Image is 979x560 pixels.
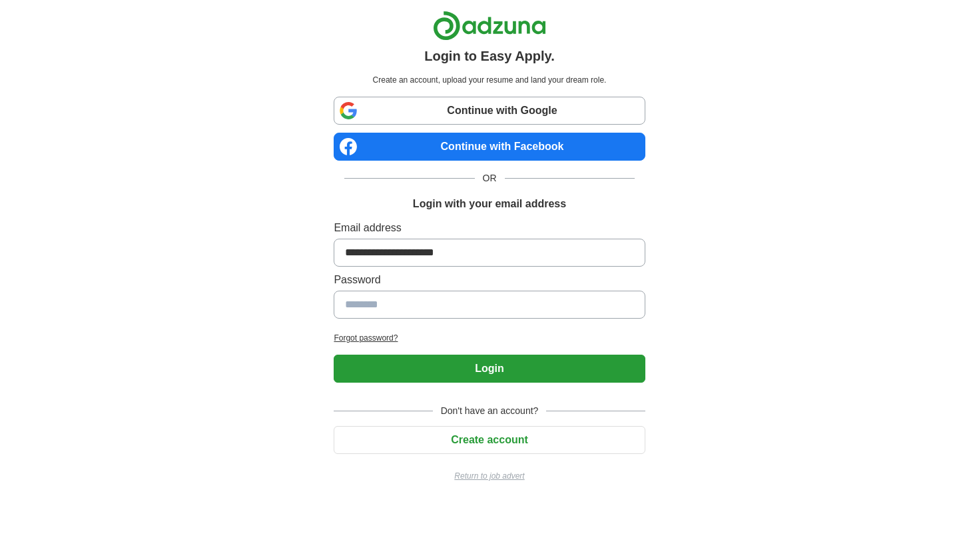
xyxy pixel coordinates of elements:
[334,133,645,161] a: Continue with Facebook
[334,332,645,344] a: Forgot password?
[334,434,645,445] a: Create account
[424,46,555,66] h1: Login to Easy Apply.
[336,74,642,86] p: Create an account, upload your resume and land your dream role.
[413,196,566,212] h1: Login with your email address
[334,426,645,454] button: Create account
[433,404,547,418] span: Don't have an account?
[475,171,505,185] span: OR
[433,11,546,41] img: Adzuna logo
[334,220,645,236] label: Email address
[334,272,645,288] label: Password
[334,97,645,125] a: Continue with Google
[334,355,645,383] button: Login
[334,470,645,482] a: Return to job advert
